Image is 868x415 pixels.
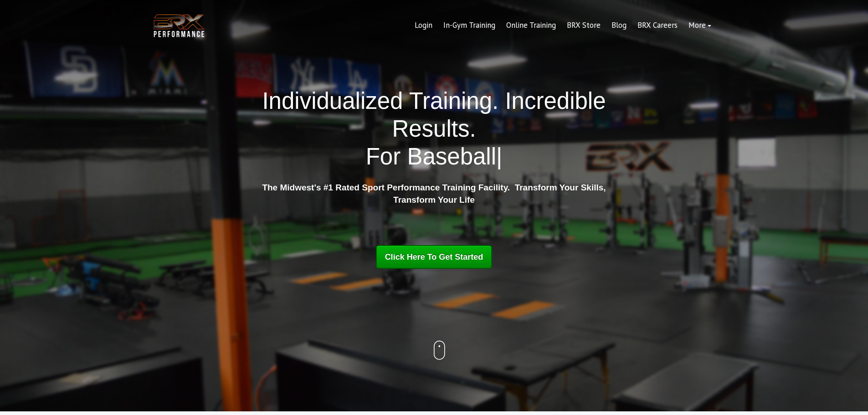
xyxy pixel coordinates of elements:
[561,15,606,36] a: BRX Store
[376,245,493,269] a: Click Here To Get Started
[606,15,632,36] a: Blog
[683,15,717,36] a: More
[496,143,502,169] span: |
[259,87,610,171] h1: Individualized Training. Incredible Results.
[501,15,561,36] a: Online Training
[409,15,438,36] a: Login
[632,15,683,36] a: BRX Careers
[262,183,606,205] strong: The Midwest's #1 Rated Sport Performance Training Facility. Transform Your Skills, Transform Your...
[409,15,717,36] div: Navigation Menu
[438,15,501,36] a: In-Gym Training
[385,252,483,261] span: Click Here To Get Started
[366,143,496,169] span: For Baseball
[152,12,206,40] img: BRX Transparent Logo-2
